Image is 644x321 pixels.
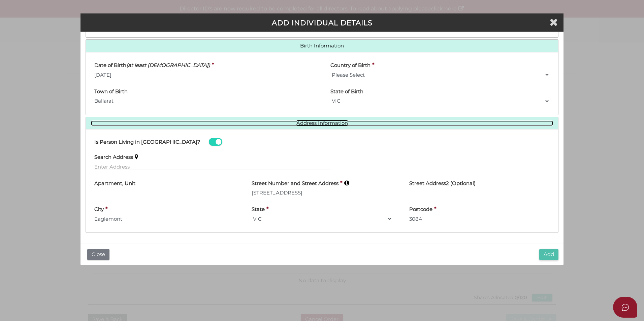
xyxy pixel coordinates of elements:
button: Open asap [613,297,637,318]
h4: Street Number and Street Address [252,181,339,186]
i: Keep typing in your address(including suburb) until it appears [344,180,349,186]
i: Keep typing in your address(including suburb) until it appears [135,154,138,159]
h4: Search Address [94,154,133,160]
h4: State [252,207,265,212]
h4: Apartment, Unit [94,181,135,186]
input: Enter Australian Address [252,189,392,197]
h4: Is Person Living in [GEOGRAPHIC_DATA]? [94,139,200,145]
h4: Postcode [409,207,432,212]
a: Address Information [91,120,553,126]
button: Close [87,249,109,260]
button: Add [539,249,558,260]
input: Enter Address [94,163,330,170]
h4: City [94,207,104,212]
h4: Street Address2 (Optional) [409,181,476,186]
